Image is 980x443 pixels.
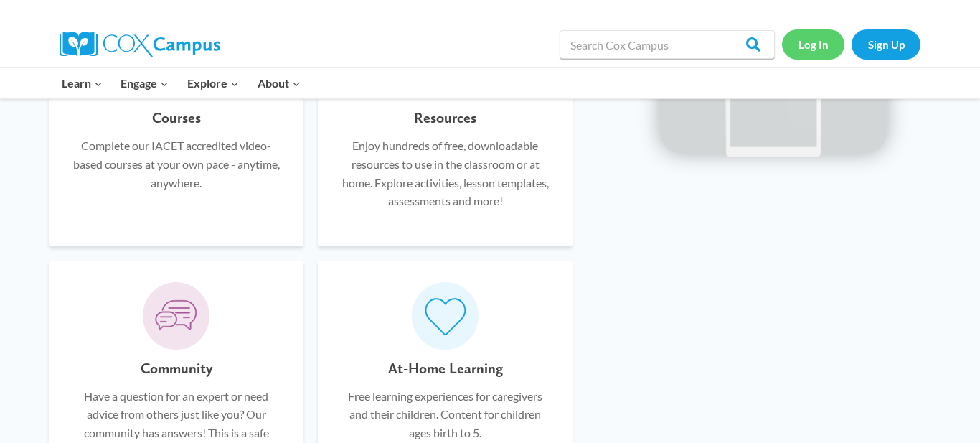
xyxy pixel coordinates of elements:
button: Child menu of About [248,68,310,98]
img: Cox Campus [60,32,220,57]
h6: Courses [152,106,201,129]
h6: At-Home Learning [388,357,503,380]
button: Child menu of Explore [178,68,248,98]
button: Child menu of Engage [112,68,179,98]
p: Enjoy hundreds of free, downloadable resources to use in the classroom or at home. Explore activi... [339,136,551,210]
h6: Resources [414,106,476,129]
h6: Community [141,357,212,380]
a: Sign Up [852,29,920,59]
nav: Primary Navigation [52,68,309,98]
nav: Secondary Navigation [782,29,920,59]
p: Free learning experiences for caregivers and their children. Content for children ages birth to 5. [339,387,551,442]
input: Search Cox Campus [560,30,775,59]
button: Child menu of Learn [52,68,112,98]
a: Log In [782,29,844,59]
p: Complete our IACET accredited video-based courses at your own pace - anytime, anywhere. [70,136,282,192]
